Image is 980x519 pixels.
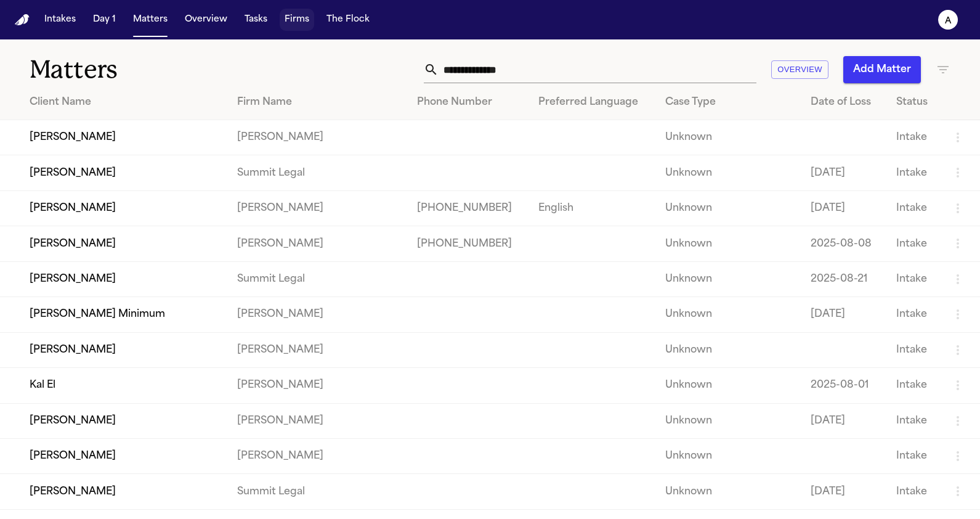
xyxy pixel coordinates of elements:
[30,95,217,110] div: Client Name
[655,226,801,261] td: Unknown
[886,438,941,473] td: Intake
[886,474,941,509] td: Intake
[801,261,886,296] td: 2025-08-21
[655,261,801,296] td: Unknown
[886,332,941,367] td: Intake
[15,14,30,26] img: Finch Logo
[227,368,407,403] td: [PERSON_NAME]
[896,95,931,110] div: Status
[801,190,886,226] td: [DATE]
[128,9,172,31] button: Matters
[227,332,407,367] td: [PERSON_NAME]
[886,226,941,261] td: Intake
[180,9,232,31] button: Overview
[801,368,886,403] td: 2025-08-01
[322,9,375,31] button: The Flock
[655,474,801,509] td: Unknown
[771,60,828,80] button: Overview
[655,368,801,403] td: Unknown
[655,155,801,190] td: Unknown
[227,261,407,296] td: Summit Legal
[227,297,407,332] td: [PERSON_NAME]
[801,474,886,509] td: [DATE]
[538,95,646,110] div: Preferred Language
[655,403,801,438] td: Unknown
[280,9,314,31] button: Firms
[227,155,407,190] td: Summit Legal
[665,95,791,110] div: Case Type
[886,120,941,155] td: Intake
[886,403,941,438] td: Intake
[886,190,941,226] td: Intake
[227,474,407,509] td: Summit Legal
[227,190,407,226] td: [PERSON_NAME]
[886,155,941,190] td: Intake
[407,226,528,261] td: [PHONE_NUMBER]
[886,368,941,403] td: Intake
[886,261,941,296] td: Intake
[801,226,886,261] td: 2025-08-08
[801,297,886,332] td: [DATE]
[88,9,121,31] button: Day 1
[240,9,272,31] button: Tasks
[237,95,397,110] div: Firm Name
[528,190,655,226] td: English
[655,438,801,473] td: Unknown
[227,403,407,438] td: [PERSON_NAME]
[227,226,407,261] td: [PERSON_NAME]
[801,403,886,438] td: [DATE]
[886,297,941,332] td: Intake
[801,155,886,190] td: [DATE]
[30,54,290,85] h1: Matters
[407,190,528,226] td: [PHONE_NUMBER]
[227,438,407,473] td: [PERSON_NAME]
[655,332,801,367] td: Unknown
[843,56,921,83] button: Add Matter
[655,190,801,226] td: Unknown
[811,95,877,110] div: Date of Loss
[417,95,519,110] div: Phone Number
[655,120,801,155] td: Unknown
[655,297,801,332] td: Unknown
[15,14,30,26] a: Home
[227,120,407,155] td: [PERSON_NAME]
[39,9,81,31] button: Intakes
